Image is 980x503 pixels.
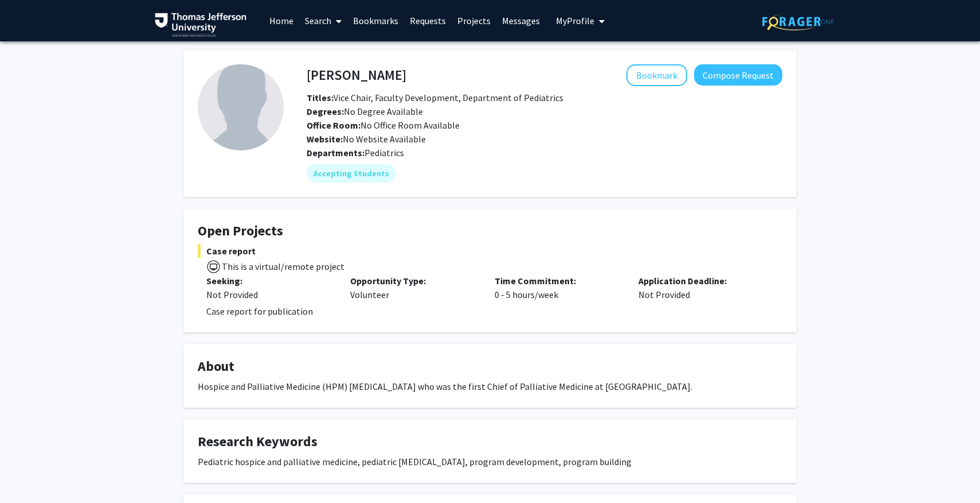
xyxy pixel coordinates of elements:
[198,380,782,393] div: Hospice and Palliative Medicine (HPM) [MEDICAL_DATA] who was the first Chief of Palliative Medici...
[496,1,546,41] a: Messages
[9,451,49,494] iframe: Chat
[155,13,246,37] img: Thomas Jefferson University Logo
[198,223,782,239] h4: Open Projects
[307,106,423,117] span: No Degree Available
[307,64,406,86] h4: [PERSON_NAME]
[556,15,594,26] span: My Profile
[307,92,563,103] span: Vice Chair, Faculty Development, Department of Pediatrics
[404,1,452,41] a: Requests
[198,358,782,375] h4: About
[626,64,687,86] button: Add Elissa Miller to Bookmarks
[206,304,782,318] p: Case report for publication
[264,1,299,41] a: Home
[762,13,834,30] img: ForagerOne Logo
[307,133,426,145] span: No Website Available
[198,244,782,258] span: Case report
[347,1,404,41] a: Bookmarks
[307,119,460,131] span: No Office Room Available
[307,164,396,183] mat-chip: Accepting Students
[307,133,343,145] b: Website:
[307,119,360,131] b: Office Room:
[206,288,333,301] div: Not Provided
[307,147,364,158] b: Departments:
[198,64,284,150] img: Profile Picture
[638,274,765,288] p: Application Deadline:
[630,274,774,301] div: Not Provided
[198,434,782,450] h4: Research Keywords
[486,274,630,301] div: 0 - 5 hours/week
[198,455,782,469] div: Pediatric hospice and palliative medicine, pediatric [MEDICAL_DATA], program development, program...
[452,1,496,41] a: Projects
[364,147,404,158] span: Pediatrics
[307,92,334,103] b: Titles:
[299,1,347,41] a: Search
[350,274,477,288] p: Opportunity Type:
[206,274,333,288] p: Seeking:
[307,106,344,117] b: Degrees:
[342,274,485,301] div: Volunteer
[694,64,782,86] button: Compose Request to Elissa Miller
[495,274,621,288] p: Time Commitment:
[221,261,344,272] span: This is a virtual/remote project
